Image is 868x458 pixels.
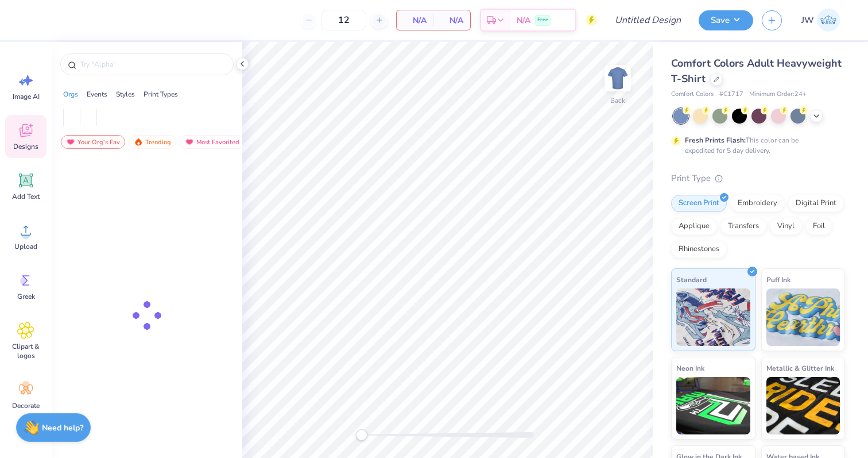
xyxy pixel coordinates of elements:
img: Back [606,67,629,90]
div: Print Types [144,89,178,99]
span: Designs [13,142,38,151]
span: Image AI [13,92,40,101]
div: Vinyl [770,218,802,235]
img: Puff Ink [766,288,840,346]
div: This color can be expedited for 5 day delivery. [685,135,826,156]
span: Decorate [12,401,40,410]
input: Try "Alpha" [79,59,226,70]
input: Untitled Design [606,9,690,32]
span: # C1717 [719,90,743,99]
span: N/A [404,14,427,26]
div: Events [87,89,107,99]
div: Transfers [720,218,766,235]
span: Comfort Colors Adult Heavyweight T-Shirt [671,56,842,86]
div: Digital Print [788,195,844,212]
span: Greek [17,292,35,301]
div: Back [610,95,625,106]
strong: Fresh Prints Flash: [685,136,746,145]
img: most_fav.gif [66,138,75,146]
span: Neon Ink [676,362,704,374]
img: Metallic & Glitter Ink [766,377,840,434]
span: N/A [440,14,463,26]
span: Comfort Colors [671,90,714,99]
span: Add Text [12,192,40,201]
button: Save [699,10,753,30]
div: Accessibility label [356,429,367,441]
span: Clipart & logos [7,342,45,360]
div: Styles [116,89,135,99]
div: Embroidery [730,195,785,212]
div: Most Favorited [180,135,245,149]
span: Free [537,16,548,24]
div: Rhinestones [671,241,727,258]
span: JW [801,14,814,27]
div: Your Org's Fav [61,135,125,149]
input: – – [321,10,366,30]
span: N/A [517,14,530,26]
span: Puff Ink [766,274,790,286]
img: Neon Ink [676,377,750,434]
a: JW [796,9,845,32]
div: Trending [129,135,176,149]
div: Applique [671,218,717,235]
span: Upload [14,242,37,251]
span: Metallic & Glitter Ink [766,362,834,374]
span: Standard [676,274,707,286]
div: Print Type [671,172,845,185]
strong: Need help? [42,422,83,433]
div: Foil [805,218,832,235]
span: Minimum Order: 24 + [749,90,807,99]
img: Jane White [817,9,840,32]
img: Standard [676,288,750,346]
div: Orgs [63,89,78,99]
img: most_fav.gif [185,138,194,146]
img: trending.gif [134,138,143,146]
div: Screen Print [671,195,727,212]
